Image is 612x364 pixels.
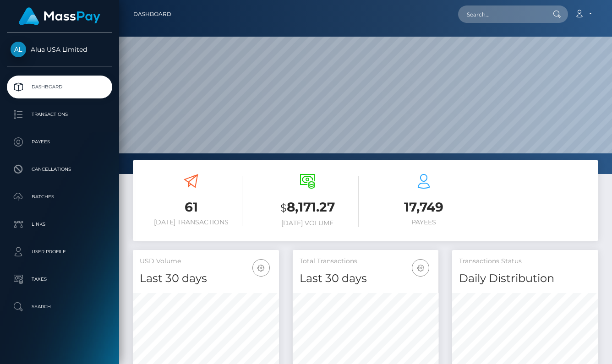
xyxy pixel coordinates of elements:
h5: Total Transactions [300,257,432,266]
a: Dashboard [133,5,171,24]
p: Payees [11,135,109,149]
h3: 17,749 [372,198,475,216]
h3: 8,171.27 [256,198,359,217]
p: Search [11,300,109,314]
a: Links [7,213,112,236]
a: Cancellations [7,158,112,181]
h6: [DATE] Volume [256,219,359,227]
h6: Payees [372,218,475,226]
small: $ [280,201,287,214]
h6: [DATE] Transactions [140,218,242,226]
p: Transactions [11,108,109,121]
p: User Profile [11,245,109,259]
h5: Transactions Status [459,257,591,266]
p: Links [11,217,109,231]
p: Taxes [11,272,109,286]
h3: 61 [140,198,242,216]
a: Batches [7,185,112,208]
a: Dashboard [7,76,112,98]
h4: Daily Distribution [459,271,591,287]
a: Payees [7,130,112,153]
h4: Last 30 days [300,271,432,287]
p: Batches [11,190,109,204]
a: Search [7,295,112,318]
img: MassPay Logo [19,7,100,25]
span: Alua USA Limited [7,45,112,54]
a: Transactions [7,103,112,126]
h5: USD Volume [140,257,272,266]
p: Dashboard [11,80,109,94]
a: User Profile [7,240,112,263]
p: Cancellations [11,163,109,176]
input: Search... [458,5,544,23]
a: Taxes [7,268,112,291]
img: Alua USA Limited [11,42,26,57]
h4: Last 30 days [140,271,272,287]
